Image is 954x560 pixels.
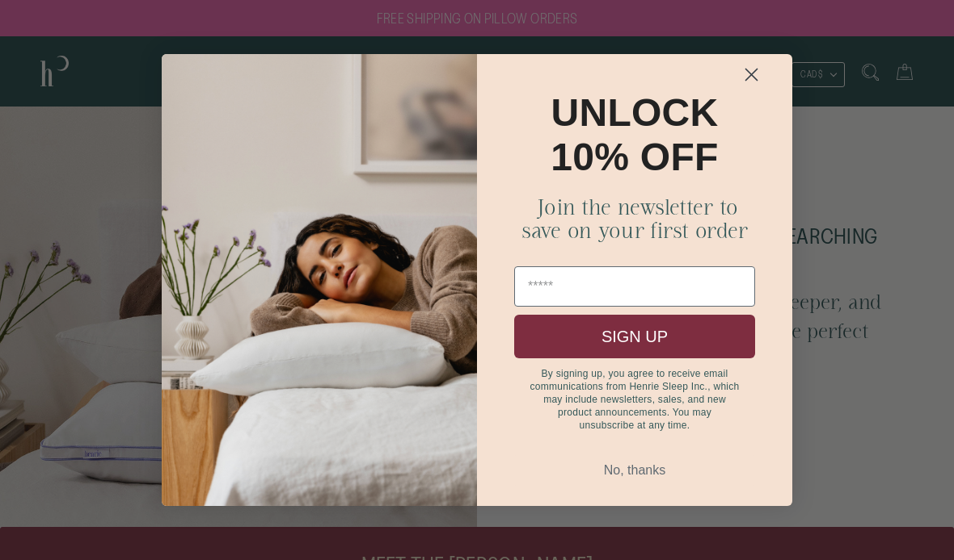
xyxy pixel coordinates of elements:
[717,61,786,89] button: Close dialog
[551,91,719,134] span: UNLOCK
[514,455,755,486] button: No, thanks
[514,266,755,307] input: Email
[521,219,749,242] span: save on your first order
[162,54,477,506] img: b44ff96f-0ff0-428c-888d-0a6584b2e5a7.png
[531,195,738,219] span: Join the newsletter to
[551,136,718,178] span: 10% OFF
[514,315,755,358] button: SIGN UP
[530,368,739,431] span: By signing up, you agree to receive email communications from Henrie Sleep Inc., which may includ...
